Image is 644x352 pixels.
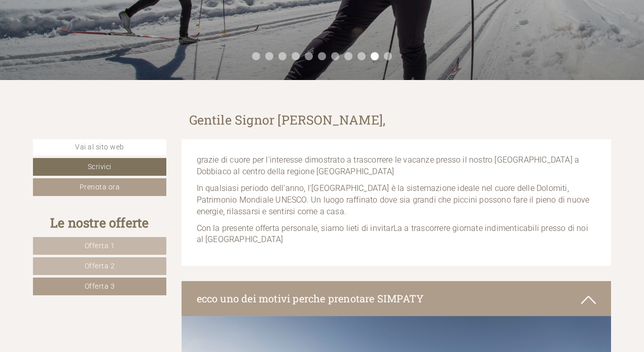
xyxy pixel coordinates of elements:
[85,282,115,290] span: Offerta 3
[33,139,166,155] a: Vai al sito web
[16,30,157,38] div: Hotel Simpaty
[33,178,166,196] a: Prenota ora
[182,281,612,316] div: ecco uno dei motivi perche prenotare SIMPATY
[197,223,596,246] p: Con la presente offerta personale, siamo lieti di invitarLa a trascorrere giornate indimenticabil...
[197,183,596,218] p: In qualsiasi periodo dell'anno, l'[GEOGRAPHIC_DATA] è la sistemazione ideale nel cuore delle Dolo...
[85,242,115,250] span: Offerta 1
[85,262,115,270] span: Offerta 2
[33,214,166,232] div: Le nostre offerte
[189,113,386,127] h1: Gentile Signor [PERSON_NAME],
[197,154,596,178] p: grazie di cuore per l'interesse dimostrato a trascorrere le vacanze presso il nostro [GEOGRAPHIC_...
[352,267,400,285] button: Invia
[33,158,166,176] a: Scrivici
[182,8,218,25] div: [DATE]
[8,28,162,59] div: Buon giorno, come possiamo aiutarla?
[16,50,157,57] small: 14:26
